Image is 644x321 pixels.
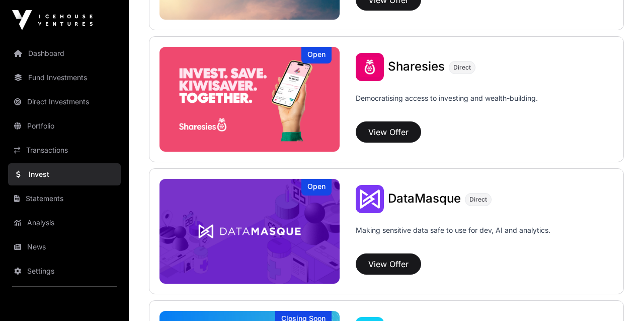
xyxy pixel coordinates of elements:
[594,273,644,321] iframe: Chat Widget
[159,179,340,284] img: DataMasque
[8,139,121,161] a: Transactions
[388,191,461,206] span: DataMasque
[8,260,121,282] a: Settings
[469,196,487,204] span: Direct
[159,47,340,152] img: Sharesies
[8,163,121,185] a: Invest
[8,212,121,234] a: Analysis
[356,53,384,81] img: Sharesies
[453,63,471,72] span: Direct
[356,253,421,275] button: View Offer
[8,236,121,258] a: News
[356,121,421,143] button: View Offer
[388,60,445,74] a: Sharesies
[301,47,332,63] div: Open
[8,42,121,65] a: Dashboard
[159,179,340,284] a: DataMasqueOpen
[356,225,550,249] p: Making sensitive data safe to use for dev, AI and analytics.
[388,59,445,74] span: Sharesies
[356,185,384,213] img: DataMasque
[8,91,121,113] a: Direct Investments
[8,187,121,210] a: Statements
[12,10,93,30] img: Icehouse Ventures Logo
[356,93,538,117] p: Democratising access to investing and wealth-building.
[301,179,332,196] div: Open
[8,67,121,89] a: Fund Investments
[388,192,461,206] a: DataMasque
[159,47,340,152] a: SharesiesOpen
[8,115,121,137] a: Portfolio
